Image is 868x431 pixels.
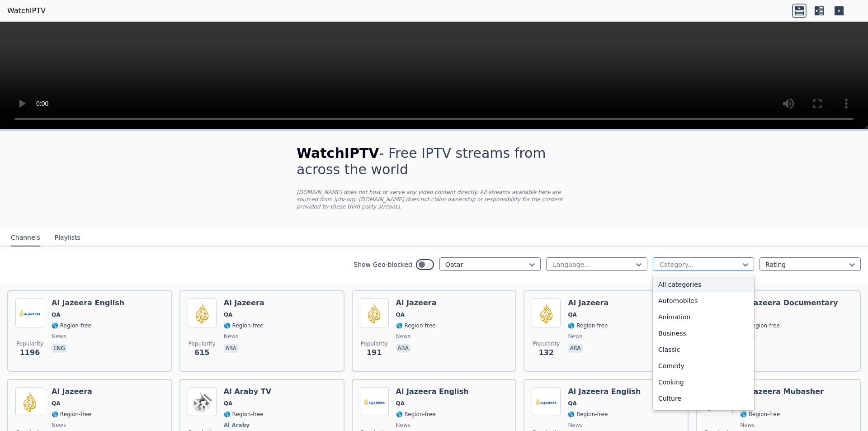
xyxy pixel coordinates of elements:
span: 132 [539,347,554,358]
span: 🌎 Region-free [396,411,436,418]
img: Al Jazeera English [360,387,389,416]
h6: Al Jazeera [396,298,437,308]
button: Channels [11,229,40,246]
span: news [568,422,582,429]
p: ara [224,344,238,353]
img: Al Jazeera English [15,298,44,327]
h6: Al Jazeera [568,298,609,308]
span: news [224,333,238,340]
button: Playlists [55,229,80,246]
p: ara [568,344,582,353]
span: Popularity [533,340,560,347]
p: [DOMAIN_NAME] does not host or serve any video content directly. All streams available here are s... [297,189,571,210]
p: ara [396,344,410,353]
div: Animation [653,309,754,325]
span: 🌎 Region-free [396,322,436,329]
img: Al Araby TV [188,387,217,416]
span: 🌎 Region-free [568,322,608,329]
span: 1196 [20,347,40,358]
span: 🌎 Region-free [224,411,264,418]
span: QA [396,400,405,407]
div: Cooking [653,374,754,390]
img: Al Jazeera [532,298,561,327]
img: Al Jazeera [15,387,44,416]
img: Al Jazeera [360,298,389,327]
div: Culture [653,390,754,407]
h6: Al Jazeera English [568,387,641,396]
span: QA [568,311,577,318]
label: Show Geo-blocked [354,260,412,269]
h6: Al Jazeera English [52,298,124,308]
div: Business [653,325,754,341]
span: 🌎 Region-free [52,322,91,329]
h6: Al Jazeera [224,298,264,308]
span: 🌎 Region-free [52,411,91,418]
span: 191 [367,347,382,358]
h6: Al Jazeera English [396,387,469,396]
div: Automobiles [653,293,754,309]
h6: Al Jazeera Documentary [740,298,838,308]
h6: Al Jazeera Mubasher [740,387,824,396]
span: 🌎 Region-free [740,411,780,418]
span: QA [52,400,61,407]
span: news [52,333,66,340]
img: Al Jazeera [188,298,217,327]
div: Documentary [653,407,754,423]
span: Popularity [361,340,388,347]
p: eng [52,344,67,353]
span: 🌎 Region-free [568,411,608,418]
span: 615 [194,347,209,358]
span: QA [52,311,61,318]
h6: Al Araby TV [224,387,271,396]
span: news [740,422,755,429]
span: news [396,333,410,340]
span: news [568,333,582,340]
a: iptv-org [334,196,355,203]
span: QA [224,311,233,318]
span: news [52,422,66,429]
span: Popularity [189,340,216,347]
span: news [396,422,410,429]
img: Al Jazeera English [532,387,561,416]
a: WatchIPTV [7,5,46,16]
span: Popularity [16,340,43,347]
div: Classic [653,341,754,358]
span: WatchIPTV [297,145,379,161]
span: QA [396,311,405,318]
span: Al Araby [224,422,250,429]
span: QA [568,400,577,407]
span: 🌎 Region-free [224,322,264,329]
span: 🌎 Region-free [740,322,780,329]
div: Comedy [653,358,754,374]
span: QA [224,400,233,407]
h6: Al Jazeera [52,387,92,396]
div: All categories [653,276,754,293]
h1: - Free IPTV streams from across the world [297,145,571,178]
